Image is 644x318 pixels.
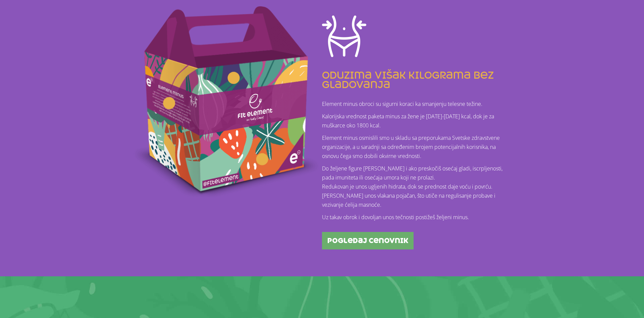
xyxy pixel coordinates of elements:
[322,164,513,209] p: Do željene figure [PERSON_NAME] i ako preskočiš osećaj gladi, iscrpljenosti, pada imuniteta ili o...
[322,100,513,109] p: Element minus obroci su sigurni koraci ka smanjenju telesne težine.
[322,71,513,89] h4: oduzima višak kilograma bez gladovanja
[322,232,414,249] a: pogledaj cenovnik
[322,133,513,161] p: Element minus osmislili smo u skladu sa preporukama Svetske zdravstvene organizacije, a u saradnj...
[322,213,513,222] p: Uz takav obrok i dovoljan unos tečnosti postižeš željeni minus.
[322,112,513,130] p: Kalorijska vrednost paketa minus za žene je [DATE]-[DATE] kcal, dok je za muškarce oko 1800 kcal.
[327,237,408,244] span: pogledaj cenovnik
